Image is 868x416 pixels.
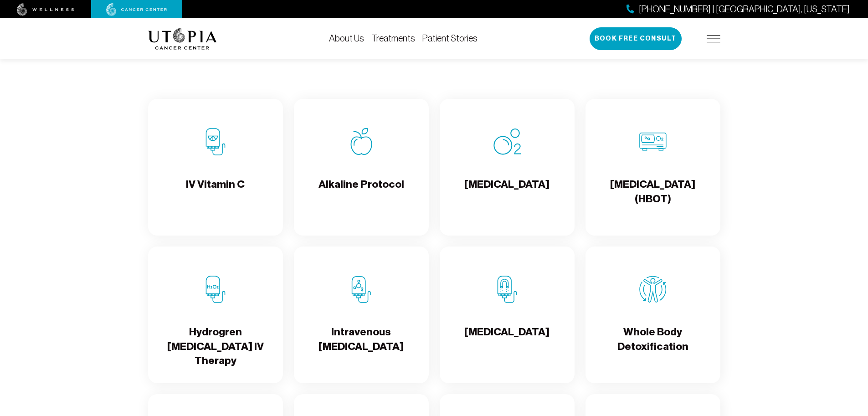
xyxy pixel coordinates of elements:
[148,28,217,50] img: logo
[348,276,375,303] img: Intravenous Ozone Therapy
[639,276,667,303] img: Whole Body Detoxification
[639,128,667,155] img: Hyperbaric Oxygen Therapy (HBOT)
[493,128,521,155] img: Oxygen Therapy
[294,247,429,383] a: Intravenous Ozone TherapyIntravenous [MEDICAL_DATA]
[593,177,713,207] h4: [MEDICAL_DATA] (HBOT)
[371,33,415,43] a: Treatments
[202,276,229,303] img: Hydrogren Peroxide IV Therapy
[202,128,229,155] img: IV Vitamin C
[17,3,74,16] img: wellness
[707,35,720,42] img: icon-hamburger
[586,99,720,236] a: Hyperbaric Oxygen Therapy (HBOT)[MEDICAL_DATA] (HBOT)
[440,247,575,383] a: Chelation Therapy[MEDICAL_DATA]
[493,276,521,303] img: Chelation Therapy
[593,325,713,354] h4: Whole Body Detoxification
[148,99,283,236] a: IV Vitamin CIV Vitamin C
[422,33,478,43] a: Patient Stories
[186,177,245,207] h4: IV Vitamin C
[301,325,421,354] h4: Intravenous [MEDICAL_DATA]
[318,177,404,207] h4: Alkaline Protocol
[106,3,167,16] img: cancer center
[639,3,850,16] span: [PHONE_NUMBER] | [GEOGRAPHIC_DATA], [US_STATE]
[440,99,575,236] a: Oxygen Therapy[MEDICAL_DATA]
[464,325,550,354] h4: [MEDICAL_DATA]
[590,27,682,50] button: Book Free Consult
[155,325,276,368] h4: Hydrogren [MEDICAL_DATA] IV Therapy
[627,3,850,16] a: [PHONE_NUMBER] | [GEOGRAPHIC_DATA], [US_STATE]
[329,33,364,43] a: About Us
[294,99,429,236] a: Alkaline ProtocolAlkaline Protocol
[586,247,720,383] a: Whole Body DetoxificationWhole Body Detoxification
[464,177,550,207] h4: [MEDICAL_DATA]
[348,128,375,155] img: Alkaline Protocol
[148,247,283,383] a: Hydrogren Peroxide IV TherapyHydrogren [MEDICAL_DATA] IV Therapy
